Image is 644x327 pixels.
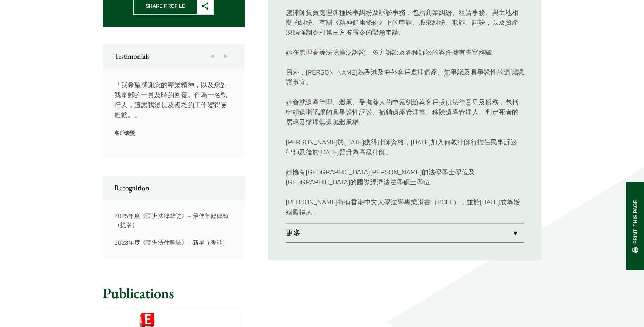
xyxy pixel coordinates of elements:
button: Previous [206,44,219,68]
p: 她會就遺產管理、繼承、受撫養人的申索糾紛為客戶提供法律意見及服務，包括申領遺囑認證的具爭訟性訴訟、撤銷遺產管理書、移除遺產管理人、判定死者的居籍及辦理無遺囑繼承權。 [286,97,524,127]
p: 她在處理高等法院廣泛訴訟、多方訴訟及各種訴訟的案件擁有豐富經驗。 [286,47,524,57]
p: [PERSON_NAME]持有香港中文大學法學專業證書（PCLL），並於[DATE]成為婚姻監禮人。 [286,197,524,217]
p: 「我希望感謝您的專業精神，以及您對我電郵的一貫及時的回覆。作為一名執行人，這讓我漫長及複雜的工作變得更輕鬆。」 [115,80,233,120]
h2: Testimonials [115,52,233,61]
h2: Publications [103,284,542,302]
p: [PERSON_NAME]於[DATE]獲得律師資格，[DATE]加入何敦律師行擔任民事訴訟律師及後於[DATE]晉升為高級律師。 [286,137,524,157]
h2: Recognition [115,183,233,192]
p: 2025年度《亞洲法律雜誌》– 最佳年輕律師（提名） [115,211,233,229]
p: 她擁有[GEOGRAPHIC_DATA][PERSON_NAME]的法學學士學位及[GEOGRAPHIC_DATA]的國際經濟法法學碩士學位。 [286,167,524,187]
p: 客戶褒獎 [115,130,233,136]
p: 2023年度《亞洲法律雜誌》– 新星（香港） [115,238,233,247]
button: Next [219,44,232,68]
a: 更多 [286,223,524,242]
p: 盧律師負責處理各種民事糾紛及訴訟事務，包括商業糾紛、租賃事務、與土地相關的糾紛、有關《精神健康條例》下的申請、股東糾紛、欺詐、誹謗，以及資產凍結強制令和第三方披露令的緊急申請。 [286,7,524,37]
p: 另外，[PERSON_NAME]為香港及海外客戶處理遺產、無爭議及具爭訟性的遺囑認證事宜。 [286,67,524,87]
